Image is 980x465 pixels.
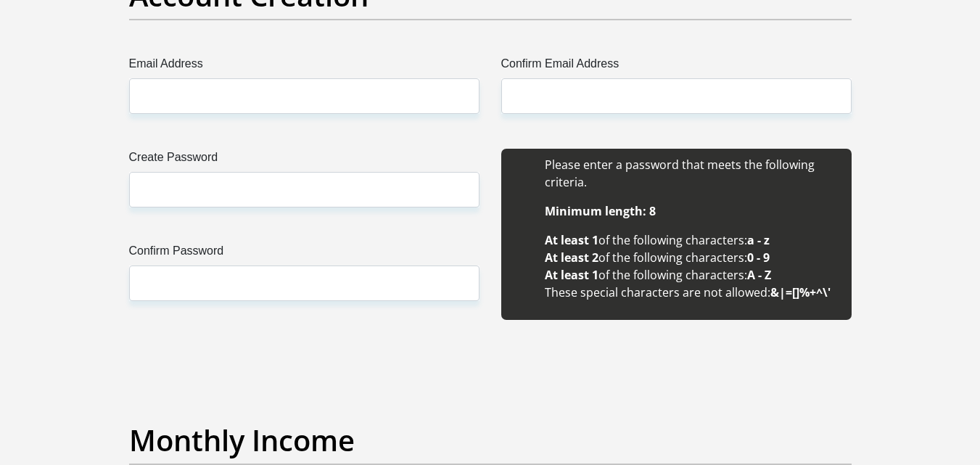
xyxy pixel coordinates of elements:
[129,266,479,301] input: Confirm Password
[545,284,837,301] li: These special characters are not allowed:
[129,242,479,266] label: Confirm Password
[129,78,479,114] input: Email Address
[545,203,656,219] b: Minimum length: 8
[129,149,479,172] label: Create Password
[545,267,598,283] b: At least 1
[770,284,831,300] b: &|=[]%+^\'
[747,250,770,266] b: 0 - 9
[501,55,852,78] label: Confirm Email Address
[129,172,479,207] input: Create Password
[545,249,837,266] li: of the following characters:
[747,232,770,248] b: a - z
[129,55,479,78] label: Email Address
[545,156,837,191] li: Please enter a password that meets the following criteria.
[545,232,598,248] b: At least 1
[747,267,771,283] b: A - Z
[545,266,837,284] li: of the following characters:
[501,78,852,114] input: Confirm Email Address
[129,423,852,458] h2: Monthly Income
[545,250,598,266] b: At least 2
[545,231,837,249] li: of the following characters:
